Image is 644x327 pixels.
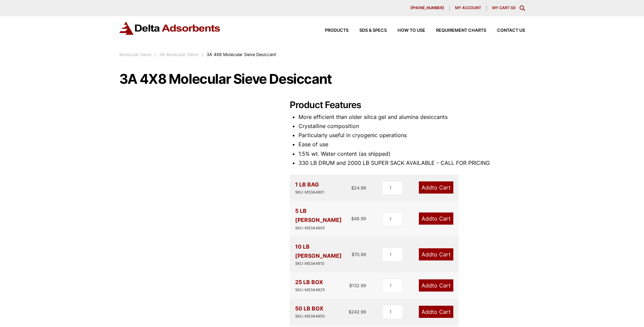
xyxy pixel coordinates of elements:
bdi: 132.99 [349,283,366,288]
span: $ [352,252,354,257]
div: SKU: MS3A4805 [295,225,352,231]
div: Toggle Modal Content [520,5,525,11]
div: 5 LB [PERSON_NAME] [295,206,352,231]
span: $ [349,309,351,315]
bdi: 48.99 [351,216,366,221]
a: Molecular Sieve [119,52,151,57]
span: How to Use [398,28,425,33]
a: Add to Cart [419,279,453,292]
div: 1 LB BAG [295,180,324,196]
a: Add to Cart [419,212,453,225]
li: 330 LB DRUM and 2000 LB SUPER SACK AVAILABLE - CALL FOR PRICING [299,158,525,168]
a: Requirement Charts [425,28,486,33]
span: Contact Us [497,28,525,33]
div: SKU: MS3A4825 [295,287,325,293]
div: SKU: MS3A4850 [295,313,325,320]
a: Products [314,28,349,33]
div: 25 LB BOX [295,278,325,293]
span: 3A 4X8 Molecular Sieve Desiccant [207,52,276,57]
a: Add to Cart [419,181,453,194]
span: : [202,52,203,57]
bdi: 242.99 [349,309,366,315]
li: 1.5% wt. Water content (as shipped) [299,149,525,158]
a: [PHONE_NUMBER] [405,5,450,11]
bdi: 70.99 [352,252,366,257]
a: How to Use [387,28,425,33]
a: 3A Molecular Sieve [159,52,198,57]
span: [PHONE_NUMBER] [410,6,444,10]
a: SDS & SPECS [349,28,387,33]
a: Contact Us [486,28,525,33]
a: My Cart (0) [492,5,516,10]
a: Add to Cart [419,248,453,260]
bdi: 24.99 [351,185,366,191]
span: Products [325,28,349,33]
li: More efficient than older silica gel and alumina desiccants [299,112,525,122]
h1: 3A 4X8 Molecular Sieve Desiccant [119,72,525,86]
div: SKU: MS3A4801 [295,189,324,196]
li: Ease of use [299,140,525,149]
span: : [154,52,156,57]
span: $ [351,185,354,191]
h2: Product Features [290,100,525,111]
a: My account [450,5,487,11]
li: Crystalline composition [299,122,525,131]
div: SKU: MS3A4810 [295,260,352,267]
span: Requirement Charts [436,28,486,33]
span: My account [455,6,481,10]
span: $ [351,216,354,221]
div: 10 LB [PERSON_NAME] [295,242,352,267]
span: $ [349,283,352,288]
a: Add to Cart [419,306,453,318]
li: Particularly useful in cryogenic operations [299,131,525,140]
div: 50 LB BOX [295,304,325,320]
img: Delta Adsorbents [119,22,221,35]
span: SDS & SPECS [359,28,387,33]
span: 0 [512,5,514,10]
